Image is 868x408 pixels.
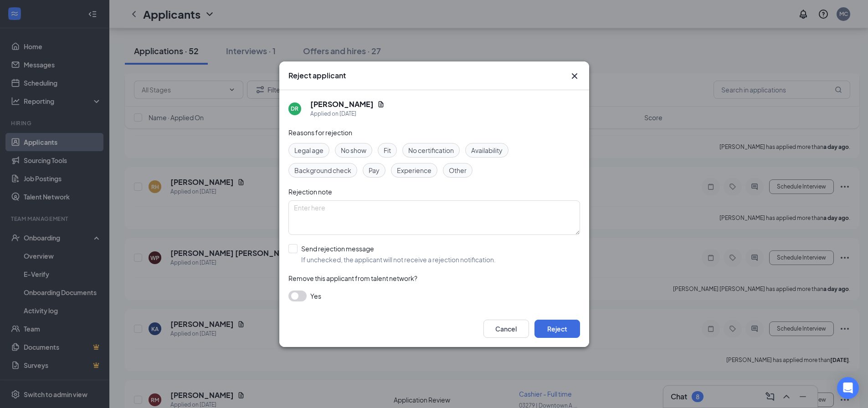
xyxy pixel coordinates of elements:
h3: Reject applicant [288,71,346,81]
span: Experience [397,165,431,175]
span: Availability [471,145,503,155]
svg: Document [377,101,385,108]
svg: Cross [569,71,580,82]
button: Reject [534,320,580,338]
h5: [PERSON_NAME] [310,99,374,109]
span: Reasons for rejection [288,128,352,137]
div: Open Intercom Messenger [837,377,859,399]
span: Other [449,165,467,175]
span: Background check [294,165,351,175]
button: Cancel [483,320,529,338]
span: Fit [384,145,391,155]
span: No show [341,145,366,155]
div: DR [291,105,298,112]
span: Remove this applicant from talent network? [288,274,417,282]
span: No certification [408,145,454,155]
button: Close [569,71,580,82]
div: Applied on [DATE] [310,109,385,118]
span: Rejection note [288,188,332,196]
span: Pay [369,165,380,175]
span: Yes [310,291,321,301]
span: Legal age [294,145,324,155]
